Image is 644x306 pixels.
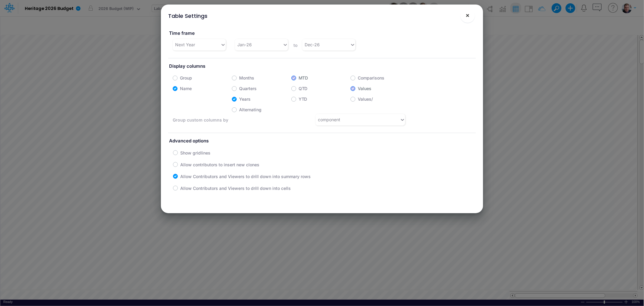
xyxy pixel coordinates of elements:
[358,75,384,81] label: Comparisons
[168,28,317,39] label: Time frame
[299,96,307,102] label: YTD
[239,85,257,92] label: Quarters
[173,117,252,123] label: Group custom columns by
[358,85,371,92] label: Values
[168,12,207,20] div: Table Settings
[318,116,340,123] div: component
[239,106,261,113] label: Alternating
[466,11,469,19] span: ×
[237,41,252,48] div: Jan-26
[293,42,298,48] label: to
[305,41,320,48] div: Dec-26
[168,61,476,72] label: Display columns
[180,173,311,180] label: Allow Contributors and Viewers to drill down into summary rows
[168,135,476,147] label: Advanced options
[180,85,192,92] label: Name
[299,85,308,92] label: QTD
[180,150,210,156] label: Show gridlines
[180,75,192,81] label: Group
[239,75,254,81] label: Months
[239,96,251,102] label: Years
[460,8,475,23] button: Close
[180,161,259,168] label: Allow contributors to insert new clones
[175,41,195,48] div: Next Year
[180,185,291,191] label: Allow Contributors and Viewers to drill down into cells
[358,96,373,102] label: Values/
[299,75,308,81] label: MTD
